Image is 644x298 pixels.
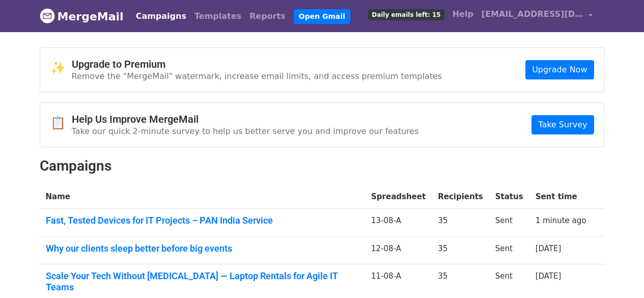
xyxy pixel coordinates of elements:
[190,6,245,26] a: Templates
[364,4,448,24] a: Daily emails left: 15
[40,8,55,23] img: MergeMail logo
[46,243,359,254] a: Why our clients sleep better before big events
[46,270,359,292] a: Scale Your Tech Without [MEDICAL_DATA] — Laptop Rentals for Agile IT Teams
[50,61,72,75] span: ✨
[245,6,290,26] a: Reports
[72,113,419,125] h4: Help Us Improve MergeMail
[449,4,478,24] a: Help
[531,115,594,134] a: Take Survey
[132,6,190,26] a: Campaigns
[432,185,489,209] th: Recipients
[72,126,419,137] p: Take our quick 2-minute survey to help us better serve you and improve our features
[368,9,444,20] span: Daily emails left: 15
[478,4,597,28] a: [EMAIL_ADDRESS][DOMAIN_NAME]
[536,272,562,281] a: [DATE]
[40,157,605,175] h2: Campaigns
[482,8,583,20] span: [EMAIL_ADDRESS][DOMAIN_NAME]
[432,236,489,264] td: 35
[365,236,432,264] td: 12-08-A
[72,58,442,70] h4: Upgrade to Premium
[525,60,594,79] a: Upgrade Now
[489,185,529,209] th: Status
[294,9,350,24] a: Open Gmail
[536,216,586,225] a: 1 minute ago
[489,236,529,264] td: Sent
[40,6,124,27] a: MergeMail
[432,209,489,237] td: 35
[50,116,72,130] span: 📋
[365,185,432,209] th: Spreadsheet
[40,185,366,209] th: Name
[529,185,593,209] th: Sent time
[489,209,529,237] td: Sent
[46,215,359,226] a: Fast, Tested Devices for IT Projects – PAN India Service
[72,71,442,82] p: Remove the "MergeMail" watermark, increase email limits, and access premium templates
[536,244,562,253] a: [DATE]
[365,209,432,237] td: 13-08-A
